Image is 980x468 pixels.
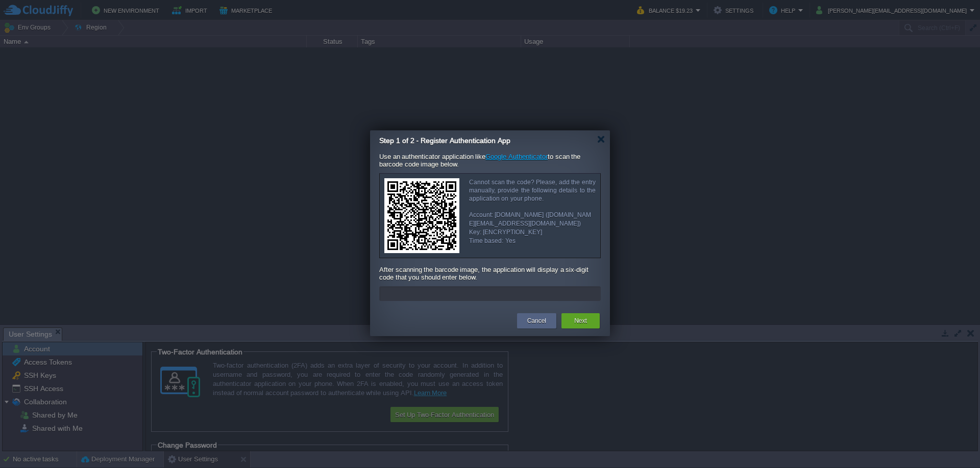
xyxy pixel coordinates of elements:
[527,316,546,326] button: Cancel
[379,266,601,281] div: After scanning the barcode image, the application will display a six-digit code that you should e...
[379,136,510,145] span: Step 1 of 2 - Register Authentication App
[469,178,596,203] div: Cannot scan the code? Please, add the entry manually, provide the following details to the applic...
[485,153,548,160] a: Google Authenticator
[379,153,601,168] div: Use an authenticator application like to scan the barcode code image below.
[469,211,596,245] div: Account: [DOMAIN_NAME] ([DOMAIN_NAME][EMAIL_ADDRESS][DOMAIN_NAME]) Key: [ENCRYPTION_KEY] Time bas...
[574,316,587,326] button: Next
